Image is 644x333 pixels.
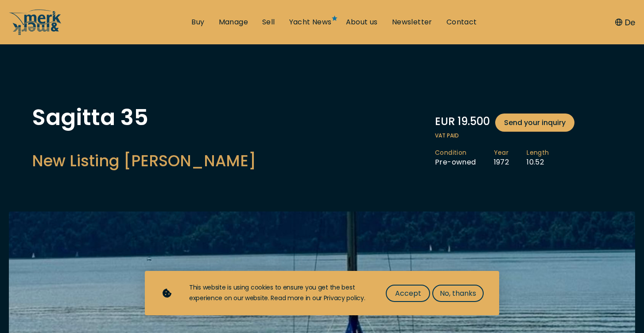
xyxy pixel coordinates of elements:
a: Buy [191,17,204,27]
span: Length [527,149,549,157]
a: Manage [219,17,248,27]
li: Pre-owned [435,149,494,167]
a: Yacht News [289,17,332,27]
div: This website is using cookies to ensure you get the best experience on our website. Read more in ... [189,282,368,304]
button: No, thanks [432,285,484,302]
button: De [615,16,635,28]
h2: New Listing [PERSON_NAME] [32,150,256,172]
span: Accept [395,288,421,299]
a: Sell [262,17,275,27]
li: 10.52 [527,149,566,167]
button: Accept [386,285,430,302]
a: Newsletter [392,17,432,27]
li: 1972 [494,149,527,167]
span: Year [494,149,509,157]
h1: Sagitta 35 [32,106,256,129]
span: Send your inquiry [504,117,566,128]
div: EUR 19.500 [435,114,612,132]
a: About us [346,17,378,27]
a: Send your inquiry [495,114,574,132]
span: Condition [435,149,476,157]
span: No, thanks [440,288,476,299]
a: Privacy policy [324,294,364,302]
span: VAT paid [435,132,612,140]
a: Contact [446,17,477,27]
